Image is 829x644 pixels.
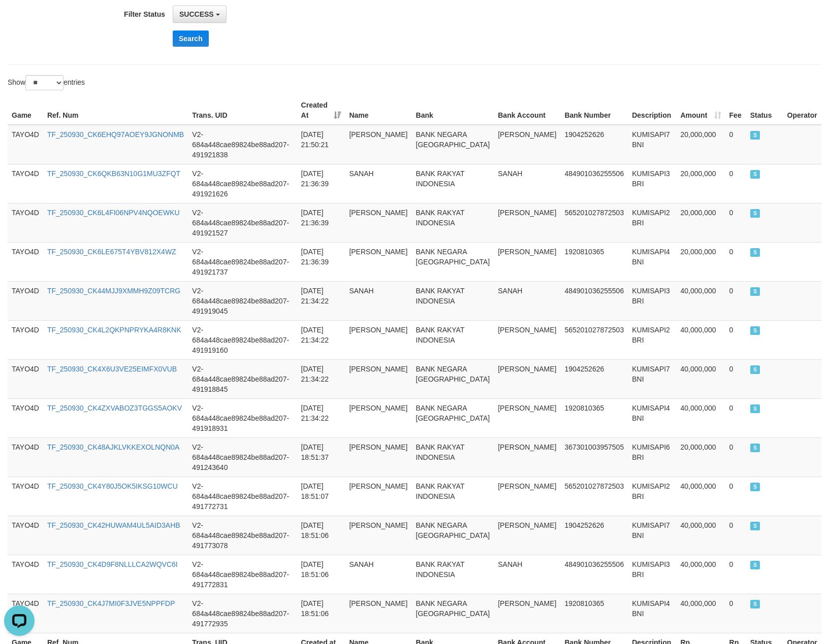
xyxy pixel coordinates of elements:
a: TF_250930_CK4J7MI0F3JVE5NPPFDP [47,599,175,607]
td: V2-684a448cae89824be88ad207-491918931 [188,398,297,437]
td: [PERSON_NAME] [494,477,560,516]
td: 565201027872503 [560,320,628,359]
td: 40,000,000 [676,477,725,516]
td: 484901036255506 [560,164,628,203]
td: KUMISAPI2 BRI [628,203,676,242]
a: TF_250930_CK48AJKLVKKEXOLNQN0A [47,443,179,451]
td: [DATE] 21:36:39 [297,164,345,203]
td: TAYO4D [8,594,43,633]
td: [DATE] 21:50:21 [297,125,345,164]
button: Open LiveChat chat widget [4,4,35,35]
td: [PERSON_NAME] [494,359,560,398]
td: V2-684a448cae89824be88ad207-491918845 [188,359,297,398]
td: KUMISAPI6 BRI [628,437,676,477]
a: TF_250930_CK4L2QKPNPRYKA4R8KNK [47,326,181,334]
a: TF_250930_CK4X6U3VE25EIMFX0VUB [47,365,177,373]
td: KUMISAPI7 BNI [628,359,676,398]
td: [PERSON_NAME] [494,594,560,633]
td: BANK NEGARA [GEOGRAPHIC_DATA] [412,398,494,437]
td: 367301003957505 [560,437,628,477]
span: SUCCESS [750,131,760,140]
span: SUCCESS [750,170,760,179]
td: [PERSON_NAME] [345,359,411,398]
button: SUCCESS [173,6,227,23]
td: 40,000,000 [676,516,725,555]
td: BANK NEGARA [GEOGRAPHIC_DATA] [412,359,494,398]
td: BANK RAKYAT INDONESIA [412,320,494,359]
th: Description [628,96,676,125]
td: TAYO4D [8,555,43,594]
td: SANAH [345,164,411,203]
th: Trans. UID [188,96,297,125]
a: TF_250930_CK4D9F8NLLLCA2WQVC6I [47,560,178,568]
td: 40,000,000 [676,281,725,320]
td: 565201027872503 [560,477,628,516]
td: [PERSON_NAME] [345,320,411,359]
td: SANAH [494,281,560,320]
button: Search [173,30,209,47]
select: Showentries [25,75,63,90]
td: V2-684a448cae89824be88ad207-491773078 [188,516,297,555]
td: [PERSON_NAME] [345,242,411,281]
td: V2-684a448cae89824be88ad207-491772935 [188,594,297,633]
span: SUCCESS [179,10,214,18]
td: KUMISAPI4 BNI [628,398,676,437]
td: 0 [725,125,746,164]
td: BANK RAKYAT INDONESIA [412,477,494,516]
td: TAYO4D [8,242,43,281]
td: [DATE] 18:51:07 [297,477,345,516]
td: [DATE] 18:51:06 [297,594,345,633]
td: 0 [725,320,746,359]
td: SANAH [494,555,560,594]
td: [PERSON_NAME] [345,437,411,477]
td: [PERSON_NAME] [345,203,411,242]
td: V2-684a448cae89824be88ad207-491921838 [188,125,297,164]
td: 1920810365 [560,398,628,437]
td: V2-684a448cae89824be88ad207-491919045 [188,281,297,320]
a: TF_250930_CK4ZXVABOZ3TGGS5AOKV [47,404,182,412]
span: SUCCESS [750,248,760,257]
td: BANK RAKYAT INDONESIA [412,281,494,320]
span: SUCCESS [750,365,760,374]
td: [PERSON_NAME] [345,125,411,164]
td: 484901036255506 [560,281,628,320]
td: 20,000,000 [676,203,725,242]
th: Fee [725,96,746,125]
td: KUMISAPI4 BNI [628,594,676,633]
td: [PERSON_NAME] [494,242,560,281]
th: Ref. Num [43,96,188,125]
td: 0 [725,164,746,203]
a: TF_250930_CK6LE675T4YBV812X4WZ [47,248,176,256]
th: Amount: activate to sort column ascending [676,96,725,125]
th: Created At: activate to sort column ascending [297,96,345,125]
td: 0 [725,359,746,398]
td: [PERSON_NAME] [494,516,560,555]
td: KUMISAPI4 BNI [628,242,676,281]
td: 1904252626 [560,125,628,164]
td: 20,000,000 [676,242,725,281]
td: TAYO4D [8,125,43,164]
td: [PERSON_NAME] [345,398,411,437]
td: 0 [725,242,746,281]
td: V2-684a448cae89824be88ad207-491772831 [188,555,297,594]
td: V2-684a448cae89824be88ad207-491772731 [188,477,297,516]
span: SUCCESS [750,444,760,452]
span: SUCCESS [750,522,760,530]
td: BANK NEGARA [GEOGRAPHIC_DATA] [412,594,494,633]
td: 20,000,000 [676,164,725,203]
a: TF_250930_CK6L4FI06NPV4NQOEWKU [47,209,180,217]
td: 0 [725,398,746,437]
span: SUCCESS [750,404,760,413]
td: [DATE] 21:36:39 [297,203,345,242]
td: BANK NEGARA [GEOGRAPHIC_DATA] [412,516,494,555]
td: V2-684a448cae89824be88ad207-491243640 [188,437,297,477]
td: BANK RAKYAT INDONESIA [412,164,494,203]
label: Show entries [8,75,85,90]
td: 484901036255506 [560,555,628,594]
th: Bank [412,96,494,125]
td: TAYO4D [8,164,43,203]
td: 40,000,000 [676,398,725,437]
td: TAYO4D [8,477,43,516]
td: TAYO4D [8,398,43,437]
td: 0 [725,203,746,242]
